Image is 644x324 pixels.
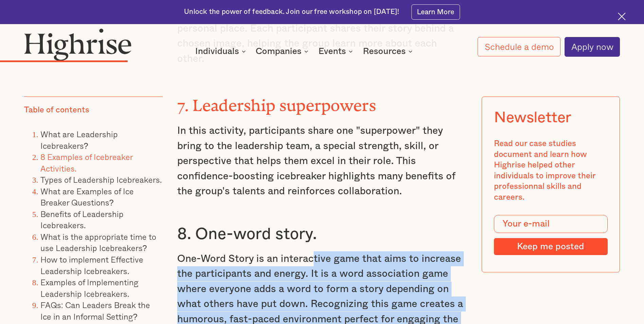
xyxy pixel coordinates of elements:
[40,208,124,232] a: Benefits of Leadership Icebreakers.
[24,28,132,61] img: Highrise logo
[363,47,406,55] div: Resources
[494,215,607,233] input: Your e-mail
[411,4,460,20] a: Learn More
[256,47,310,55] div: Companies
[618,13,626,20] img: Cross icon
[40,299,150,323] a: FAQs: Can Leaders Break the Ice in an Informal Setting?
[40,150,133,175] a: 8 Examples of Icebreaker Activities.
[494,109,571,127] div: Newsletter
[177,96,376,107] strong: 7. Leadership superpowers
[40,185,134,209] a: What are Examples of Ice Breaker Questions?
[195,47,239,55] div: Individuals
[494,139,607,203] div: Read our case studies document and learn how Highrise helped other individuals to improve their p...
[40,230,156,254] a: What is the appropriate time to use Leadership Icebreakers?
[24,105,89,116] div: Table of contents
[195,47,248,55] div: Individuals
[318,47,355,55] div: Events
[40,253,143,277] a: How to implement Effective Leadership Icebreakers.
[40,173,162,186] a: Types of Leadership Icebreakers.
[40,128,118,152] a: What are Leadership Icebreakers?
[318,47,346,55] div: Events
[565,37,620,57] a: Apply now
[256,47,301,55] div: Companies
[494,215,607,255] form: Modal Form
[363,47,415,55] div: Resources
[478,37,560,56] a: Schedule a demo
[177,224,466,244] h3: 8. One-word story.
[177,123,466,199] p: In this activity, participants share one "superpower" they bring to the leadership team, a specia...
[494,238,607,255] input: Keep me posted
[40,276,139,300] a: Examples of Implementing Leadership Icebreakers.
[184,7,399,17] div: Unlock the power of feedback. Join our free workshop on [DATE]!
